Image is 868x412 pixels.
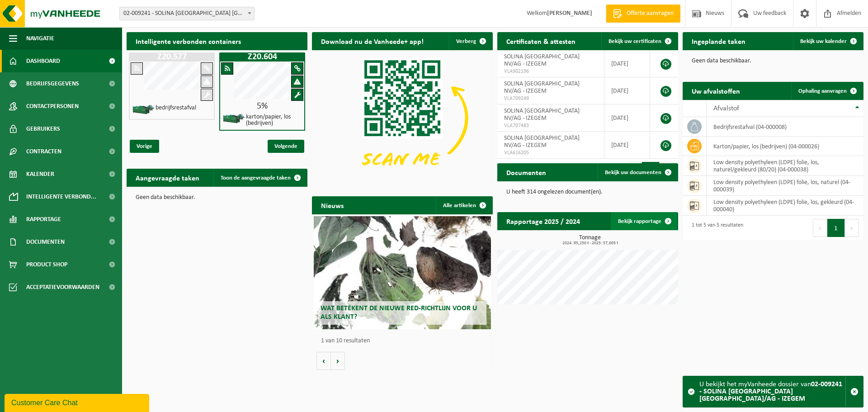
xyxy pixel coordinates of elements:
[321,305,477,321] span: Wat betekent de nieuwe RED-richtlijn voor u als klant?
[130,140,159,153] span: Vorige
[26,50,60,72] span: Dashboard
[827,219,845,237] button: 1
[213,169,307,187] a: Toon de aangevraagde taken
[609,38,661,44] span: Bekijk uw certificaten
[504,122,597,129] span: VLA707483
[132,104,155,115] img: HK-XZ-20-GN-01
[707,137,863,156] td: karton/papier, los (bedrijven) (04-000026)
[683,32,755,50] h2: Ingeplande taken
[692,58,854,64] p: Geen data beschikbaar.
[312,196,353,214] h2: Nieuws
[26,276,99,298] span: Acceptatievoorwaarden
[156,105,196,111] h4: bedrijfsrestafval
[605,170,661,175] span: Bekijk uw documenten
[220,102,304,111] div: 5%
[547,10,592,17] strong: [PERSON_NAME]
[791,82,863,100] a: Ophaling aanvragen
[26,95,79,118] span: Contactpersonen
[800,38,847,44] span: Bekijk uw kalender
[222,113,245,124] img: HK-XZ-20-GN-01
[793,32,863,50] a: Bekijk uw kalender
[707,196,863,216] td: low density polyethyleen (LDPE) folie, los, gekleurd (04-000040)
[221,175,291,181] span: Toon de aangevraagde taken
[26,72,79,95] span: Bedrijfsgegevens
[502,235,678,246] h3: Tonnage
[606,5,680,23] a: Offerte aanvragen
[604,50,650,77] td: [DATE]
[456,38,476,44] span: Verberg
[449,32,492,50] button: Verberg
[601,32,677,50] a: Bekijk uw certificaten
[504,68,597,75] span: VLA902196
[26,27,54,50] span: Navigatie
[246,114,301,127] h4: karton/papier, los (bedrijven)
[497,32,585,50] h2: Certificaten & attesten
[683,82,749,99] h2: Uw afvalstoffen
[845,219,859,237] button: Next
[502,241,678,246] span: 2024: 95,250 t - 2025: 57,605 t
[504,135,580,149] span: SOLINA [GEOGRAPHIC_DATA] NV/AG - IZEGEM
[127,169,208,186] h2: Aangevraagde taken
[26,231,65,253] span: Documenten
[813,219,827,237] button: Previous
[120,7,254,20] span: 02-009241 - SOLINA BELGIUM NV/AG - IZEGEM
[504,108,580,122] span: SOLINA [GEOGRAPHIC_DATA] NV/AG - IZEGEM
[504,53,580,67] span: SOLINA [GEOGRAPHIC_DATA] NV/AG - IZEGEM
[26,185,96,208] span: Intelligente verbond...
[321,338,488,344] p: 1 van 10 resultaten
[604,77,650,104] td: [DATE]
[604,132,650,159] td: [DATE]
[504,81,580,95] span: SOLINA [GEOGRAPHIC_DATA] NV/AG - IZEGEM
[136,194,298,201] p: Geen data beschikbaar.
[312,50,493,186] img: Download de VHEPlus App
[314,216,491,329] a: Wat betekent de nieuwe RED-richtlijn voor u als klant?
[26,163,54,185] span: Kalender
[268,140,304,153] span: Volgende
[707,176,863,196] td: low density polyethyleen (LDPE) folie, los, naturel (04-000039)
[5,392,151,412] iframe: chat widget
[497,212,589,230] h2: Rapportage 2025 / 2024
[687,218,743,238] div: 1 tot 5 van 5 resultaten
[707,156,863,176] td: low density polyethyleen (LDPE) folie, los, naturel/gekleurd (80/20) (04-000038)
[316,352,331,370] button: Vorige
[331,352,345,370] button: Volgende
[127,32,307,50] h2: Intelligente verbonden containers
[798,88,847,94] span: Ophaling aanvragen
[26,118,60,140] span: Gebruikers
[598,163,677,181] a: Bekijk uw documenten
[222,52,303,62] h1: Z20.604
[131,52,212,62] h1: Z20.577
[504,95,597,102] span: VLA709249
[26,140,61,163] span: Contracten
[26,253,67,276] span: Product Shop
[506,189,669,195] p: U heeft 314 ongelezen document(en).
[26,208,61,231] span: Rapportage
[119,7,255,20] span: 02-009241 - SOLINA BELGIUM NV/AG - IZEGEM
[624,9,676,18] span: Offerte aanvragen
[504,149,597,156] span: VLA616205
[713,105,739,112] span: Afvalstof
[312,32,433,50] h2: Download nu de Vanheede+ app!
[436,196,492,214] a: Alle artikelen
[707,117,863,137] td: bedrijfsrestafval (04-000008)
[604,104,650,132] td: [DATE]
[497,163,555,181] h2: Documenten
[611,212,677,230] a: Bekijk rapportage
[699,376,845,407] div: U bekijkt het myVanheede dossier van
[699,381,842,403] strong: 02-009241 - SOLINA [GEOGRAPHIC_DATA] [GEOGRAPHIC_DATA]/AG - IZEGEM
